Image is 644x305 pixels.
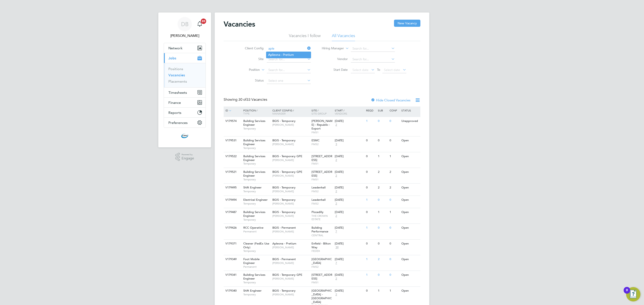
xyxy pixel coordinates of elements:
span: Engage [182,157,194,160]
span: FMS1 [311,178,333,181]
div: 1 [388,208,400,216]
span: Type [243,112,250,115]
span: [PERSON_NAME] [272,214,309,218]
div: Open [400,184,420,192]
div: 0 [365,208,377,216]
span: Building Services Engineer [243,210,265,218]
div: 0 [377,224,388,232]
span: BGIS - Temporary [272,186,296,189]
div: 1 [377,287,388,295]
div: Open [400,255,420,263]
div: [DATE] [335,257,364,261]
span: CENTRAL [311,234,333,237]
div: Conf [388,107,400,114]
div: [DATE] [335,155,364,158]
span: Preferences [168,121,188,125]
span: Temporary [243,190,270,193]
span: [STREET_ADDRESS] [311,170,332,178]
span: 7 [335,230,338,234]
span: Permanent [243,230,270,233]
label: Hide Closed Vacancies [371,98,411,102]
div: V179531 [224,136,240,145]
label: Position [234,68,260,72]
span: [GEOGRAPHIC_DATA] [311,257,332,265]
a: Powered byEngage [175,153,194,161]
span: 3 [335,142,338,146]
span: [PERSON_NAME] [272,246,309,249]
div: Jobs [164,63,205,87]
div: V179521 [224,168,240,176]
div: 2 [388,184,400,192]
label: Hiring Manager [318,46,344,51]
span: Jobs [168,56,176,60]
div: V179371 [224,240,240,248]
div: Site / [310,107,334,117]
span: Temporary [243,202,270,205]
span: ESMC [311,138,320,142]
div: Sub [377,107,388,114]
div: [DATE] [335,273,364,277]
div: 0 [388,117,400,125]
div: V179487 [224,208,240,216]
button: Jobs [164,53,205,63]
li: ona - Pretium [266,52,311,58]
span: [GEOGRAPHIC_DATA] - [GEOGRAPHIC_DATA] [311,289,332,304]
span: BGIS - Permanent [272,226,296,230]
span: [PERSON_NAME] [272,277,309,280]
div: [DATE] [335,119,364,123]
div: Unapproved [400,117,420,125]
input: Select one [267,78,311,84]
span: Building Services Engineer [243,119,265,127]
input: Search for... [351,46,395,52]
div: 0 [377,240,388,248]
span: Apleona - Pretium [272,242,296,245]
span: BGIS - Temporary GPE [272,154,302,158]
div: 0 [377,196,388,204]
div: 0 [388,240,400,248]
button: Finance [164,98,205,107]
div: 0 [388,136,400,145]
span: 7 [335,261,338,265]
div: 0 [365,168,377,176]
div: Open [400,271,420,279]
label: Start Date [322,68,348,72]
div: 0 [377,117,388,125]
button: Network [164,43,205,53]
div: 0 [388,255,400,263]
div: Open [400,152,420,161]
div: V179495 [224,184,240,192]
span: Building Performance [311,226,328,233]
span: [STREET_ADDRESS] [311,273,332,280]
span: Powered by [182,153,194,157]
span: [PERSON_NAME] [272,230,309,233]
span: 2 [335,214,338,218]
span: [PERSON_NAME] [272,190,309,193]
span: Enfield - Bilton Way [311,242,331,249]
span: 2 [335,158,338,162]
span: [PERSON_NAME] [272,261,309,265]
li: Vacancies I follow [289,33,321,41]
span: Cleaner (FedEx Use Only) [243,242,269,249]
span: FMS1 [311,162,333,165]
span: 2 [335,190,338,193]
span: Select date [384,68,400,72]
label: Vendor [322,57,348,61]
span: 39 [335,246,339,249]
div: Open [400,240,420,248]
a: 20 [195,17,204,31]
div: 1 [365,271,377,279]
span: FMS1 [311,131,333,134]
a: Placements [168,79,187,84]
span: Leadenhall [311,186,326,189]
div: 0 [365,287,377,295]
span: BGIS - Temporary [272,198,296,202]
input: Search for... [267,46,311,52]
span: [PERSON_NAME] [272,158,309,162]
div: Open [400,224,420,232]
span: 2 [335,293,338,297]
button: Open Resource Center, 9 new notifications [626,287,640,301]
div: Open [400,136,420,145]
span: FMS2 [311,190,333,193]
span: FMS2 [311,202,333,205]
span: BGIS - Temporary [272,210,296,214]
